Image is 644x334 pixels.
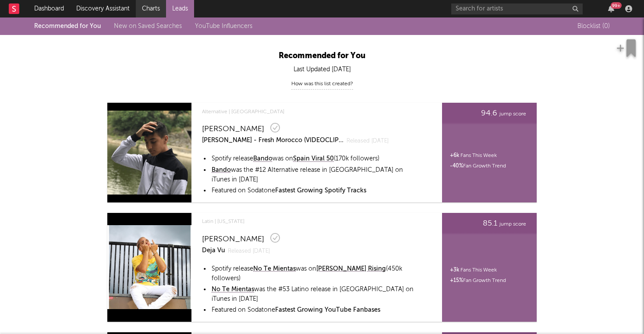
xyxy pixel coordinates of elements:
[203,305,210,316] td: •
[608,5,614,12] button: 99+
[279,52,365,60] span: Recommended for You
[447,218,526,230] div: jump score
[212,166,231,175] a: Bando
[81,64,563,75] div: Last Updated [DATE]
[450,161,506,171] div: Fan Growth Trend
[203,285,210,304] td: •
[275,188,366,194] span: Fastest Growing Spotify Tracks
[602,21,610,31] span: ( 0 )
[316,264,386,274] a: [PERSON_NAME] Rising
[253,154,272,164] a: Bando
[211,285,419,304] td: was the #53 Latino release in [GEOGRAPHIC_DATA] on iTunes in [DATE]
[203,165,210,185] td: •
[291,79,353,90] div: How was this list created?
[450,268,459,273] span: + 3k
[202,244,225,257] a: Deja Vu
[212,285,254,295] a: No Te Mientas
[211,264,419,284] td: Spotify release was on (450k followers)
[450,150,497,161] div: Fans This Week
[202,216,420,227] span: Latin | [US_STATE]
[211,154,419,164] td: Spotify release was on (170k followers)
[451,3,583,14] input: Search for artists
[211,305,419,316] td: Featured on Sodatone
[577,23,610,29] span: Blocklist
[450,278,463,283] span: +15%
[114,23,182,29] a: New on Saved Searches
[293,154,334,164] a: Spain Viral 50
[483,218,497,229] span: 85.1
[228,246,270,257] span: Released [DATE]
[203,154,210,164] td: •
[202,234,264,244] div: [PERSON_NAME]
[202,107,420,117] span: Alternative | [GEOGRAPHIC_DATA]
[211,186,419,196] td: Featured on Sodatone
[211,165,419,185] td: was the #12 Alternative release in [GEOGRAPHIC_DATA] on iTunes in [DATE]
[202,134,344,147] a: [PERSON_NAME] - Fresh Morocco (VIDEOCLIP OFICIAL) #SPANISHDRILL
[195,23,252,29] a: YouTube Influencers
[611,2,622,9] div: 99 +
[253,264,296,274] a: No Te Mientas
[450,265,497,275] div: Fans This Week
[450,164,463,169] span: -40%
[347,136,389,147] span: Released [DATE]
[450,275,506,286] div: Fan Growth Trend
[203,264,210,284] td: •
[450,153,459,158] span: + 6k
[447,108,526,119] div: jump score
[203,186,210,196] td: •
[275,307,380,313] span: Fastest Growing YouTube Fanbases
[202,124,264,134] div: [PERSON_NAME]
[481,108,497,118] span: 94.6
